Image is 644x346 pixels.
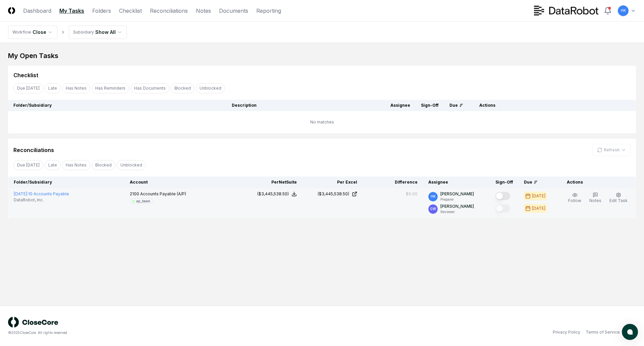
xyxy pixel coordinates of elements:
a: Dashboard [23,7,51,15]
button: Late [45,160,61,170]
div: ($3,445,538.50) [257,191,289,197]
div: © 2025 CloseCore. All rights reserved. [8,330,322,335]
div: ($3,445,538.50) [318,191,349,197]
th: Assignee [385,100,416,111]
p: [PERSON_NAME] [440,203,474,209]
th: Folder/Subsidiary [8,100,226,111]
button: atlas-launcher [622,324,638,340]
a: Reconciliations [150,7,188,15]
nav: breadcrumb [8,26,127,39]
button: Mark complete [495,192,510,200]
span: Accounts Payable (A/P) [140,191,186,196]
div: Subsidiary [73,29,94,35]
div: [DATE] [532,193,545,199]
button: Mark complete [495,204,510,212]
span: HK [431,194,436,199]
div: Checklist [13,71,38,79]
span: Follow [568,198,581,203]
th: Sign-Off [490,177,519,188]
span: Edit Task [609,198,628,203]
button: Late [45,83,61,93]
div: Due [449,102,463,108]
button: Notes [588,191,603,205]
a: Folders [92,7,111,15]
a: My Tasks [59,7,84,15]
span: GW [430,206,436,211]
div: Actions [474,102,631,108]
span: [DATE] : [14,191,28,196]
img: logo [8,317,58,328]
p: Reviewer [440,209,474,214]
th: Per Excel [302,177,363,188]
div: $0.00 [406,191,418,197]
span: DataRobot, Inc. [14,197,44,203]
img: Logo [8,7,15,14]
td: No matches [8,111,636,133]
span: Notes [589,198,601,203]
button: Unblocked [196,83,225,93]
button: Unblocked [117,160,146,170]
div: Due [524,179,551,185]
a: Reporting [256,7,281,15]
th: Folder/Subsidiary [8,177,124,188]
th: Assignee [423,177,490,188]
button: Has Notes [62,160,90,170]
a: Notes [196,7,211,15]
button: Edit Task [608,191,629,205]
a: [DATE]:10 Accounts Payable [14,191,69,196]
div: My Open Tasks [8,51,636,60]
span: HK [621,8,626,13]
button: Follow [567,191,583,205]
th: Difference [363,177,423,188]
img: DataRobot logo [534,6,598,15]
th: Description [226,100,385,111]
span: 2100 [130,191,139,196]
button: Due Today [13,83,43,93]
a: Documents [219,7,248,15]
th: Per NetSuite [242,177,302,188]
button: Has Notes [62,83,90,93]
div: [DATE] [532,205,545,211]
p: [PERSON_NAME] [440,191,474,197]
div: ap_team [136,199,150,204]
a: Privacy Policy [553,329,580,335]
button: HK [617,5,629,17]
button: Due Today [13,160,43,170]
button: Blocked [92,160,115,170]
button: Blocked [171,83,195,93]
button: Has Reminders [92,83,129,93]
th: Sign-Off [416,100,444,111]
a: Checklist [119,7,142,15]
div: Actions [561,179,631,185]
button: Has Documents [130,83,169,93]
div: Workflow [12,29,31,35]
button: ($3,445,538.50) [257,191,297,197]
p: Preparer [440,197,474,202]
div: Account [130,179,236,185]
a: ($3,445,538.50) [308,191,357,197]
a: Terms of Service [586,329,620,335]
div: Reconciliations [13,146,54,154]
